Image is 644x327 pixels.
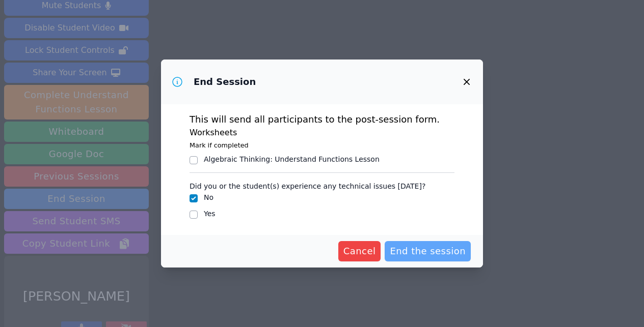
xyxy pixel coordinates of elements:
div: Algebraic Thinking : Understand Functions Lesson [204,154,380,164]
span: Cancel [343,244,376,258]
small: Mark if completed [190,141,249,149]
h3: End Session [194,76,256,88]
legend: Did you or the student(s) experience any technical issues [DATE]? [190,177,425,192]
label: No [204,193,213,201]
label: Yes [204,210,216,218]
span: End the session [390,244,466,258]
p: This will send all participants to the post-session form. [190,112,454,127]
button: Cancel [338,241,381,261]
button: End the session [385,241,471,261]
h3: Worksheets [190,127,454,139]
